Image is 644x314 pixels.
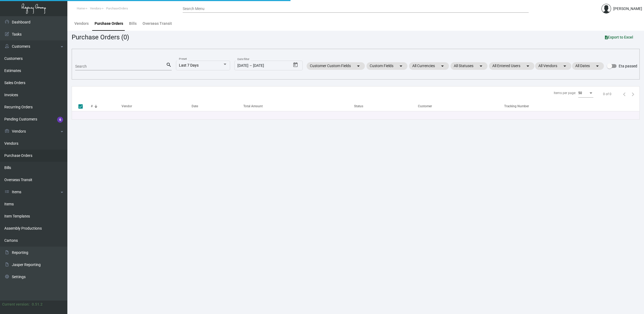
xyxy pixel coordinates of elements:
[2,302,30,307] div: Current version:
[554,91,576,95] div: Items per page:
[243,104,263,109] div: Total Amount
[192,104,198,109] div: Date
[478,63,484,69] mat-icon: arrow_drop_down
[129,21,137,26] div: Bills
[237,64,248,68] input: Start date
[192,104,243,109] div: Date
[95,21,123,26] div: Purchase Orders
[366,62,407,70] mat-chip: Custom Fields
[418,104,432,109] div: Customer
[243,104,354,109] div: Total Amount
[77,7,85,10] span: Home
[451,62,487,70] mat-chip: All Statuses
[253,64,279,68] input: End date
[143,21,172,26] div: Overseas Transit
[504,104,529,109] div: Tracking Number
[106,7,128,10] span: PurchaseOrders
[74,21,89,26] div: Vendors
[354,104,363,109] div: Status
[409,62,449,70] mat-chip: All Currencies
[535,62,571,70] mat-chip: All Vendors
[603,92,611,96] div: 0 of 0
[578,91,593,95] mat-select: Items per page:
[166,62,172,68] mat-icon: search
[578,91,582,95] span: 50
[629,90,637,98] button: Next page
[32,302,43,307] div: 0.51.2
[504,104,639,109] div: Tracking Number
[91,104,122,109] div: #
[122,104,192,109] div: Vendor
[122,104,132,109] div: Vendor
[250,64,252,68] span: –
[91,104,93,109] div: #
[613,6,642,12] div: [PERSON_NAME]
[562,63,568,69] mat-icon: arrow_drop_down
[398,63,404,69] mat-icon: arrow_drop_down
[307,62,365,70] mat-chip: Customer Custom Fields
[620,90,629,98] button: Previous page
[72,32,129,42] div: Purchase Orders (0)
[605,35,633,39] span: Export to Excel
[355,63,362,69] mat-icon: arrow_drop_down
[90,7,101,10] span: Vendors
[601,32,638,42] button: Export to Excel
[572,62,604,70] mat-chip: All Dates
[291,61,300,69] button: Open calendar
[354,104,418,109] div: Status
[489,62,534,70] mat-chip: All Entered Users
[525,63,531,69] mat-icon: arrow_drop_down
[619,63,637,69] span: Eta passed
[179,63,199,67] span: Last 7 Days
[594,63,601,69] mat-icon: arrow_drop_down
[601,4,611,13] img: admin@bootstrapmaster.com
[418,104,504,109] div: Customer
[439,63,446,69] mat-icon: arrow_drop_down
